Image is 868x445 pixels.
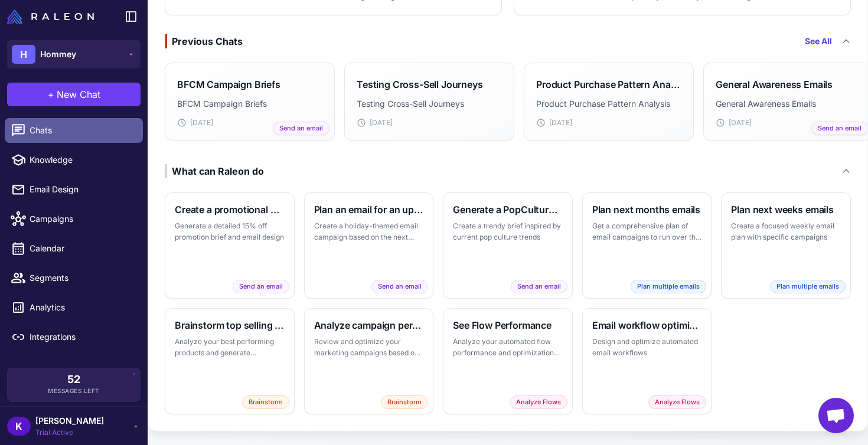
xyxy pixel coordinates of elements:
span: Messages Left [48,387,100,395]
span: Chats [30,124,133,137]
span: Plan multiple emails [770,280,846,293]
div: [DATE] [536,117,681,128]
div: Previous Chats [165,34,243,48]
p: Generate a detailed 15% off promotion brief and email design [175,220,285,243]
span: Brainstorm [381,395,428,409]
a: Integrations [5,325,143,349]
h3: Plan next months emails [592,202,702,217]
span: Analytics [30,301,133,314]
span: Hommey [40,48,76,61]
p: Analyze your automated flow performance and optimization opportunities [453,336,563,359]
span: Brainstorm [242,395,289,409]
span: Email Design [30,183,133,196]
button: Plan next weeks emailsCreate a focused weekly email plan with specific campaignsPlan multiple emails [721,192,851,299]
a: Campaigns [5,207,143,231]
h3: Plan next weeks emails [731,202,841,217]
h3: General Awareness Emails [716,77,833,91]
h3: Analyze campaign performance [314,318,424,332]
span: Trial Active [35,427,104,438]
div: K [7,417,31,436]
span: Send an email [273,122,329,135]
h3: Product Purchase Pattern Analysis [536,77,681,91]
button: Brainstorm top selling productsAnalyze your best performing products and generate marketing ideas... [165,308,295,414]
span: Send an email [233,280,289,293]
button: +New Chat [7,83,141,106]
a: Calendar [5,236,143,261]
div: [DATE] [716,117,861,128]
button: Generate a PopCulture themed briefCreate a trendy brief inspired by current pop culture trendsSen... [443,192,573,299]
p: Review and optimize your marketing campaigns based on data [314,336,424,359]
span: Integrations [30,331,133,343]
span: 52 [67,374,80,385]
a: Knowledge [5,148,143,172]
span: + [48,87,54,102]
a: Chats [5,118,143,143]
h3: Generate a PopCulture themed brief [453,202,563,217]
div: [DATE] [357,117,502,128]
h3: BFCM Campaign Briefs [177,77,280,91]
p: Create a holiday-themed email campaign based on the next major holiday [314,220,424,243]
a: Segments [5,266,143,290]
button: Create a promotional brief and emailGenerate a detailed 15% off promotion brief and email designS... [165,192,295,299]
div: [DATE] [177,117,322,128]
span: Segments [30,271,133,284]
span: Analyze Flows [510,395,567,409]
span: Campaigns [30,212,133,225]
h3: Brainstorm top selling products [175,318,285,332]
button: See Flow PerformanceAnalyze your automated flow performance and optimization opportunitiesAnalyze... [443,308,573,414]
div: Open chat [818,398,854,433]
h3: Testing Cross-Sell Journeys [357,77,483,91]
a: See All [805,35,832,48]
p: BFCM Campaign Briefs [177,97,322,110]
p: Create a trendy brief inspired by current pop culture trends [453,220,563,243]
span: Calendar [30,242,133,255]
a: Email Design [5,177,143,202]
span: Send an email [511,280,567,293]
button: HHommey [7,40,141,68]
p: Testing Cross-Sell Journeys [357,97,502,110]
button: Analyze campaign performanceReview and optimize your marketing campaigns based on dataBrainstorm [304,308,434,414]
h3: Email workflow optimization [592,318,702,332]
p: Get a comprehensive plan of email campaigns to run over the next month [592,220,702,243]
h3: Create a promotional brief and email [175,202,285,217]
p: Analyze your best performing products and generate marketing ideas [175,336,285,359]
div: What can Raleon do [165,164,264,178]
a: Analytics [5,295,143,320]
h3: Plan an email for an upcoming holiday [314,202,424,217]
span: Analyze Flows [648,395,706,409]
span: [PERSON_NAME] [35,414,104,427]
span: Send an email [371,280,428,293]
h3: See Flow Performance [453,318,563,332]
button: Email workflow optimizationDesign and optimize automated email workflowsAnalyze Flows [582,308,712,414]
img: Raleon Logo [7,9,94,24]
span: Send an email [811,122,868,135]
span: Knowledge [30,153,133,166]
div: H [12,45,35,64]
button: Plan next months emailsGet a comprehensive plan of email campaigns to run over the next monthPlan... [582,192,712,299]
p: Product Purchase Pattern Analysis [536,97,681,110]
span: New Chat [57,87,100,102]
p: General Awareness Emails [716,97,861,110]
button: Plan an email for an upcoming holidayCreate a holiday-themed email campaign based on the next maj... [304,192,434,299]
p: Design and optimize automated email workflows [592,336,702,359]
p: Create a focused weekly email plan with specific campaigns [731,220,841,243]
a: Raleon Logo [7,9,99,24]
span: Plan multiple emails [631,280,706,293]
